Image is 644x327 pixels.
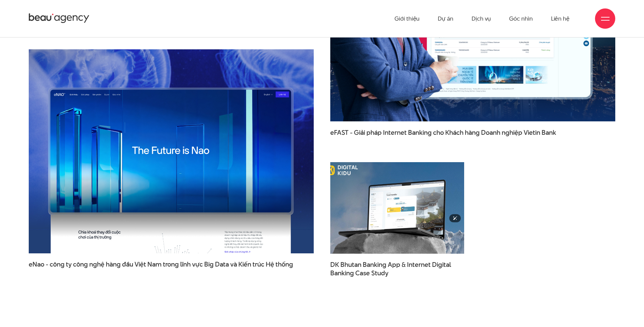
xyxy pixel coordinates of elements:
[122,260,133,269] span: đầu
[330,128,615,145] a: eFAST - Giải pháp Internet Banking cho Khách hàng Doanh nghiệp Vietin Bank
[204,260,214,269] span: Big
[192,260,203,269] span: vực
[408,128,432,137] span: Banking
[238,260,251,269] span: Kiến
[433,128,444,137] span: cho
[445,128,463,137] span: Khách
[215,260,229,269] span: Data
[180,260,191,269] span: lĩnh
[350,128,353,137] span: -
[330,260,464,277] span: DK Bhutan Banking App & Internet Digital
[135,260,146,269] span: Việt
[465,128,480,137] span: hàng
[354,128,365,137] span: Giải
[481,128,500,137] span: Doanh
[163,260,179,269] span: trong
[330,269,388,278] span: Banking Case Study
[230,260,237,269] span: và
[502,128,522,137] span: nghiệp
[383,128,407,137] span: Internet
[29,260,314,277] a: eNao - công ty công nghệ hàng đầu Việt Nam trong lĩnh vực Big Data và Kiến trúc Hệ thống
[106,260,121,269] span: hàng
[542,128,556,137] span: Bank
[366,128,382,137] span: pháp
[66,260,72,269] span: ty
[50,260,65,269] span: công
[253,260,264,269] span: trúc
[89,260,104,269] span: nghệ
[524,128,540,137] span: Vietin
[147,260,162,269] span: Nam
[46,260,48,269] span: -
[29,260,44,269] span: eNao
[276,260,293,269] span: thống
[330,260,464,277] a: DK Bhutan Banking App & Internet DigitalBanking Case Study
[73,260,88,269] span: công
[330,128,349,137] span: eFAST
[266,260,274,269] span: Hệ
